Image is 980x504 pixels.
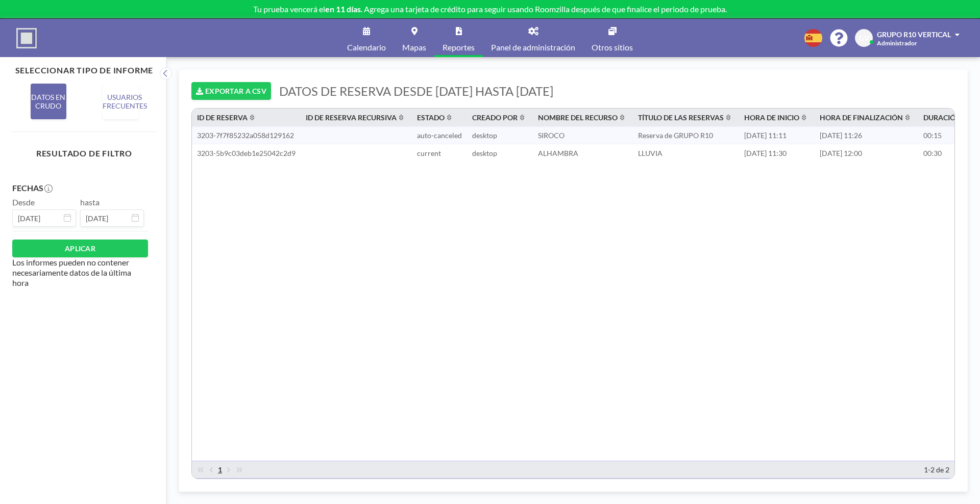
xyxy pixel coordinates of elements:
[12,240,148,257] button: APLICAR
[859,34,869,43] span: GV
[12,148,156,158] h4: RESULTADO DE FILTRO
[394,19,434,57] a: Mapas
[12,65,156,75] h4: SELECCIONAR TIPO DE INFORME
[583,19,641,57] a: Otros sitios
[103,84,138,119] div: USUARIOS FRECUENTES
[877,30,951,39] span: GRUPO R10 VERTICAL
[443,43,475,51] span: Reportes
[483,19,583,57] a: Panel de administración
[12,197,35,207] label: Desde
[12,257,148,288] p: Los informes pueden no contener necesariamente datos de la última hora
[16,28,37,48] img: organization-logo
[80,197,100,207] label: hasta
[347,43,386,51] span: Calendario
[31,84,66,119] div: DATOS EN CRUDO
[279,84,553,99] span: DATOS DE RESERVA DESDE [DATE] HASTA [DATE]
[877,39,917,47] span: Administrador
[325,4,361,14] b: en 11 días
[12,183,43,193] h4: FECHAS
[65,244,95,253] span: APLICAR
[402,43,426,51] span: Mapas
[191,82,271,100] button: EXPORTAR A CSV
[205,87,266,95] span: EXPORTAR A CSV
[592,43,633,51] span: Otros sitios
[434,19,483,57] a: Reportes
[491,43,575,51] span: Panel de administración
[339,19,394,57] a: Calendario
